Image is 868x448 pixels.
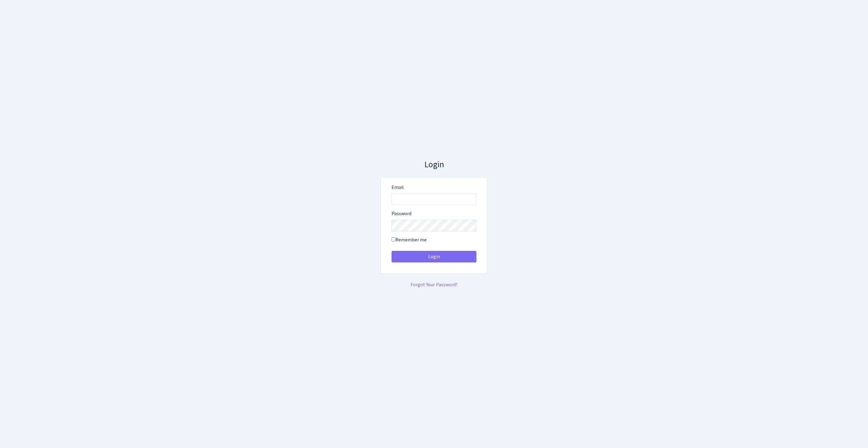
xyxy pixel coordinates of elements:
[392,184,404,191] label: Email
[392,237,396,241] input: Remember me
[381,160,487,170] h3: Login
[410,281,458,288] a: Forgot Your Password?
[392,236,427,244] label: Remember me
[392,210,411,217] label: Password
[392,251,476,262] button: Login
